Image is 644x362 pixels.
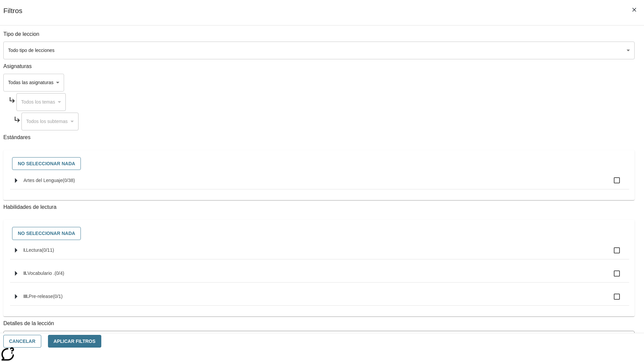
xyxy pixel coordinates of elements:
p: Tipo de leccion [3,31,635,38]
div: Seleccione una Asignatura [21,113,78,130]
span: Artes del Lenguaje [23,178,63,183]
p: Asignaturas [3,63,635,70]
div: La Actividad cubre los factores a considerar para el ajuste automático del lexile [4,331,634,346]
button: No seleccionar nada [12,227,81,240]
span: Lectura [26,247,42,253]
button: No seleccionar nada [12,157,81,170]
div: Seleccione una Asignatura [3,74,64,92]
div: Seleccione una Asignatura [16,93,66,111]
ul: Seleccione estándares [10,172,629,195]
ul: Seleccione habilidades [10,242,629,311]
div: Seleccione habilidades [9,225,629,242]
span: 0 estándares seleccionados/11 estándares en grupo [42,247,54,253]
span: 0 estándares seleccionados/4 estándares en grupo [55,270,64,276]
span: Vocabulario . [28,270,55,276]
button: Cancelar [3,335,41,348]
p: Habilidades de lectura [3,203,635,211]
h1: Filtros [3,7,22,25]
p: Detalles de la lección [3,320,635,327]
span: II. [23,270,28,276]
div: Seleccione un tipo de lección [3,42,635,59]
div: Seleccione estándares [9,156,629,172]
p: Estándares [3,134,635,141]
span: III. [23,294,29,299]
span: 0 estándares seleccionados/38 estándares en grupo [63,178,75,183]
span: I. [23,247,26,253]
span: Pre-release [29,294,53,299]
button: Aplicar Filtros [48,335,101,348]
span: 0 estándares seleccionados/1 estándares en grupo [53,294,63,299]
button: Cerrar los filtros del Menú lateral [627,3,641,17]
